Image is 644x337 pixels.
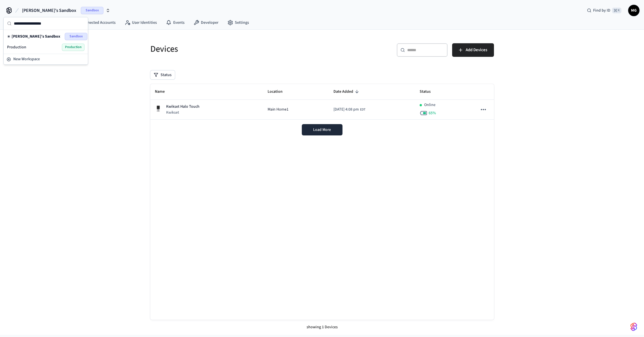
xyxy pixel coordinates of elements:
span: Name [155,87,172,96]
span: 65 % [429,110,436,116]
span: EDT [360,107,365,112]
h5: Devices [150,43,319,55]
div: America/New_York [333,107,365,113]
a: Settings [223,18,253,28]
p: Kwikset Halo Touch [166,104,200,110]
span: Production [62,44,84,51]
a: User Identities [120,18,161,28]
span: Location [268,87,290,96]
p: Kwikset [166,110,200,115]
button: New Workspace [4,55,87,64]
div: Find by ID⌘ K [582,5,626,16]
span: New Workspace [13,56,40,62]
button: Add Devices [452,43,494,57]
table: sticky table [150,84,494,120]
a: Events [161,18,189,28]
button: Status [150,70,175,79]
button: Load More [302,124,342,135]
img: Kwikset Halo Touchscreen Wifi Enabled Smart Lock, Polished Chrome, Front [155,105,162,112]
span: Status [420,87,438,96]
span: MG [629,5,639,16]
span: Main Home1 [268,107,289,113]
span: [PERSON_NAME]'s Sandbox [22,7,76,14]
span: Add Devices [466,46,487,54]
span: [PERSON_NAME]'s Sandbox [12,34,60,39]
span: Date Added [333,87,361,96]
div: Suggestions [4,30,88,54]
span: Load More [313,127,331,133]
a: Connected Accounts [69,18,120,28]
span: Sandbox [65,33,87,40]
span: Find by ID [593,8,610,13]
span: [DATE] 4:08 pm [333,107,359,113]
a: Developer [189,18,223,28]
button: MG [628,5,639,16]
span: Sandbox [81,7,103,14]
span: ⌘ K [612,8,621,13]
span: Production [7,44,26,50]
p: Online [424,102,435,108]
img: SeamLogoGradient.69752ec5.svg [630,322,637,331]
div: showing 1 Devices [150,320,494,335]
